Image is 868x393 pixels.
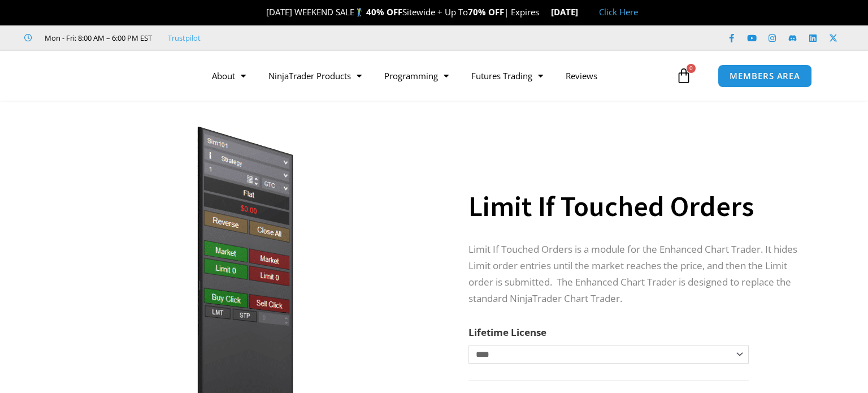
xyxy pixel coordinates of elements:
[468,187,798,226] h1: Limit If Touched Orders
[468,369,486,377] a: Clear options
[373,63,460,89] a: Programming
[42,31,152,45] span: Mon - Fri: 8:00 AM – 6:00 PM EST
[366,6,402,18] strong: 40% OFF
[579,8,587,16] img: 🏭
[551,6,588,18] strong: [DATE]
[730,72,800,80] span: MEMBERS AREA
[468,241,798,307] p: Limit If Touched Orders is a module for the Enhanced Chart Trader. It hides Limit order entries u...
[43,55,164,96] img: LogoAI | Affordable Indicators – NinjaTrader
[718,64,812,88] a: MEMBERS AREA
[355,8,363,16] img: 🏌️‍♂️
[599,6,638,18] a: Click Here
[460,63,554,89] a: Futures Trading
[201,63,673,89] nav: Menu
[468,6,504,18] strong: 70% OFF
[254,6,551,18] span: [DATE] WEEKEND SALE Sitewide + Up To | Expires
[257,63,373,89] a: NinjaTrader Products
[554,63,609,89] a: Reviews
[687,64,696,73] span: 0
[257,8,266,16] img: 🎉
[659,59,709,92] a: 0
[201,63,257,89] a: About
[540,8,548,16] img: ⌛
[168,31,201,45] a: Trustpilot
[468,326,546,339] label: Lifetime License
